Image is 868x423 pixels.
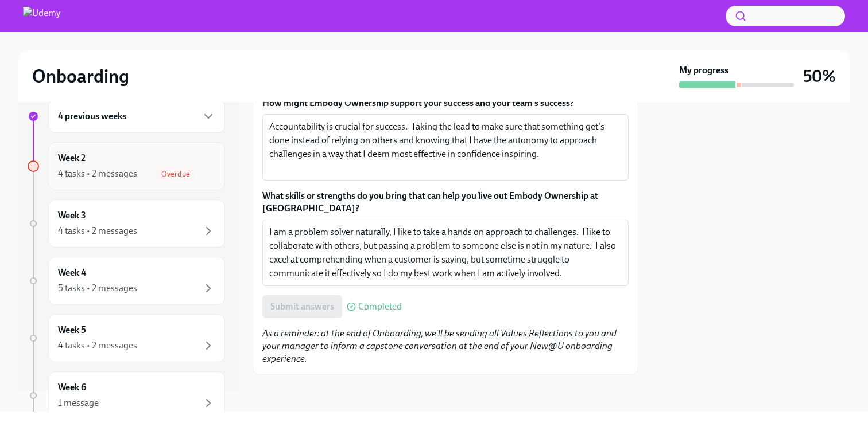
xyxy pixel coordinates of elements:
[58,267,86,279] h6: Week 4
[269,225,622,280] textarea: I am a problem solver naturally, I like to take a hands on approach to challenges. I like to coll...
[28,371,225,420] a: Week 61 message
[28,257,225,305] a: Week 45 tasks • 2 messages
[58,167,137,180] div: 4 tasks • 2 messages
[28,199,225,248] a: Week 34 tasks • 2 messages
[28,142,225,190] a: Week 24 tasks • 2 messagesOverdue
[262,328,617,364] em: As a reminder: at the end of Onboarding, we'll be sending all Values Reflections to you and your ...
[679,64,728,77] strong: My progress
[58,209,86,222] h6: Week 3
[803,66,836,87] h3: 50%
[58,110,126,123] h6: 4 previous weeks
[32,65,129,88] h2: Onboarding
[58,282,137,295] div: 5 tasks • 2 messages
[58,225,137,237] div: 4 tasks • 2 messages
[28,314,225,362] a: Week 54 tasks • 2 messages
[48,100,225,133] div: 4 previous weeks
[58,339,137,352] div: 4 tasks • 2 messages
[58,381,86,394] h6: Week 6
[262,97,629,109] label: How might Embody Ownership support your success and your team’s success?
[58,324,86,336] h6: Week 5
[269,120,622,175] textarea: Accountability is crucial for success. Taking the lead to make sure that something get's done ins...
[262,190,629,215] label: What skills or strengths do you bring that can help you live out Embody Ownership at [GEOGRAPHIC_...
[358,302,402,311] span: Completed
[58,397,99,409] div: 1 message
[23,7,60,25] img: Udemy
[154,170,197,178] span: Overdue
[58,152,86,164] h6: Week 2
